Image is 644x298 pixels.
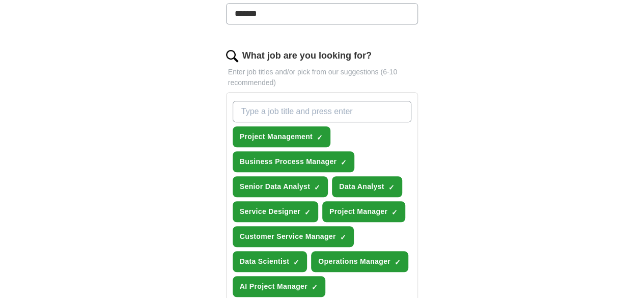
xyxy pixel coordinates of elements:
[233,226,354,247] button: Customer Service Manager✓
[233,251,307,272] button: Data Scientist✓
[233,151,354,172] button: Business Process Manager✓
[240,231,336,242] span: Customer Service Manager
[233,276,325,297] button: AI Project Manager✓
[226,50,238,62] img: search.png
[332,176,402,197] button: Data Analyst✓
[388,183,395,192] span: ✓
[240,181,310,192] span: Senior Data Analyst
[240,156,337,167] span: Business Process Manager
[391,208,398,216] span: ✓
[341,158,347,167] span: ✓
[340,233,346,241] span: ✓
[240,131,313,142] span: Project Management
[242,49,372,63] label: What job are you looking for?
[318,256,390,267] span: Operations Manager
[240,206,300,217] span: Service Designer
[233,101,412,122] input: Type a job title and press enter
[329,206,387,217] span: Project Manager
[339,181,384,192] span: Data Analyst
[304,208,311,216] span: ✓
[395,258,401,266] span: ✓
[322,201,405,222] button: Project Manager✓
[233,176,328,197] button: Senior Data Analyst✓
[311,251,408,272] button: Operations Manager✓
[312,283,318,291] span: ✓
[233,201,318,222] button: Service Designer✓
[240,256,290,267] span: Data Scientist
[240,281,307,292] span: AI Project Manager
[317,133,323,142] span: ✓
[314,183,320,192] span: ✓
[293,258,299,266] span: ✓
[226,67,418,88] p: Enter job titles and/or pick from our suggestions (6-10 recommended)
[233,126,330,147] button: Project Management✓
